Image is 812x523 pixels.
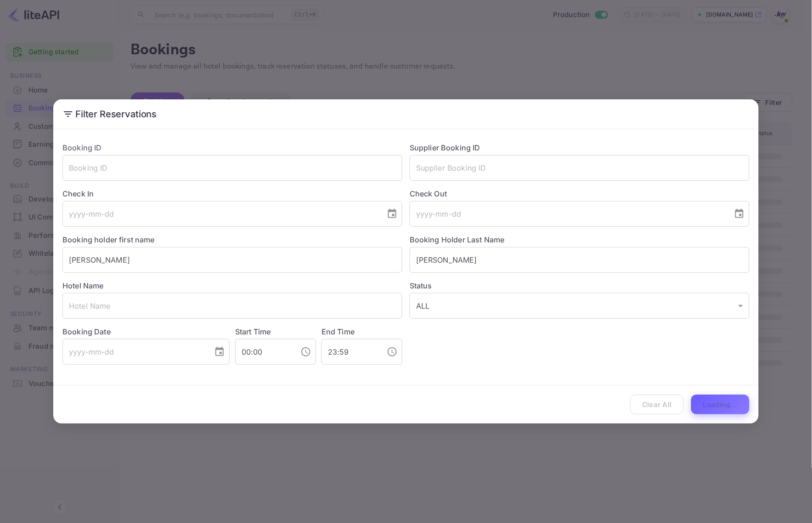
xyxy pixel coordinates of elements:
[62,235,155,244] label: Booking holder first name
[235,339,293,365] input: hh:mm
[410,247,750,273] input: Holder Last Name
[210,343,229,361] button: Choose date
[62,339,207,365] input: yyyy-mm-dd
[410,293,750,319] div: ALL
[410,143,480,152] label: Supplier Booking ID
[410,280,750,291] label: Status
[730,205,749,223] button: Choose date
[321,339,379,365] input: hh:mm
[62,247,402,273] input: Holder First Name
[297,343,315,361] button: Choose time, selected time is 12:00 AM
[410,201,727,227] input: yyyy-mm-dd
[53,99,759,129] h2: Filter Reservations
[410,188,750,199] label: Check Out
[62,155,402,181] input: Booking ID
[410,235,505,244] label: Booking Holder Last Name
[383,205,401,223] button: Choose date
[235,327,271,336] label: Start Time
[383,343,401,361] button: Choose time, selected time is 11:59 PM
[62,188,402,199] label: Check In
[410,155,750,181] input: Supplier Booking ID
[62,201,379,227] input: yyyy-mm-dd
[62,281,104,290] label: Hotel Name
[321,327,355,336] label: End Time
[62,143,102,152] label: Booking ID
[62,326,230,337] label: Booking Date
[62,293,402,319] input: Hotel Name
